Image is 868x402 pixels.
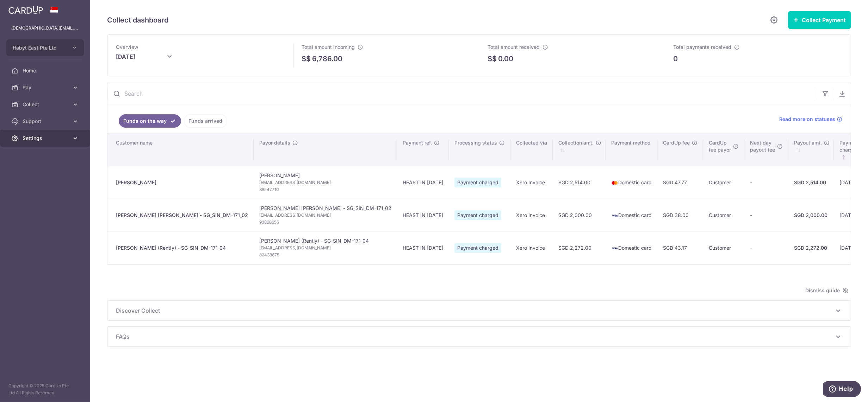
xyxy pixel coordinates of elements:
[254,231,397,264] td: [PERSON_NAME] (Rently) - SG_SIN_DM-171_04
[510,199,553,231] td: Xero Invoice
[744,134,788,166] th: Next daypayout fee
[606,199,657,231] td: Domestic card
[788,11,851,29] button: Collect Payment
[488,53,497,64] span: S$
[779,116,835,123] span: Read more on statuses
[259,244,391,251] span: [EMAIL_ADDRESS][DOMAIN_NAME]
[454,178,501,187] span: Payment charged
[13,44,65,51] span: Habyt East Pte Ltd
[558,139,594,146] span: Collection amt.
[16,5,30,11] span: Help
[116,212,248,219] div: [PERSON_NAME] [PERSON_NAME] - SG_SIN_DM-171_02
[23,118,69,125] span: Support
[107,134,254,166] th: Customer name
[23,135,69,142] span: Settings
[744,166,788,199] td: -
[657,166,703,199] td: SGD 47.77
[259,179,391,186] span: [EMAIL_ADDRESS][DOMAIN_NAME]
[454,139,497,146] span: Processing status
[119,114,181,128] a: Funds on the way
[657,199,703,231] td: SGD 38.00
[116,306,834,315] span: Discover Collect
[116,44,138,50] span: Overview
[794,212,828,219] div: SGD 2,000.00
[606,231,657,264] td: Domestic card
[788,134,834,166] th: Payout amt. : activate to sort column ascending
[674,53,678,64] p: 0
[510,166,553,199] td: Xero Invoice
[510,134,553,166] th: Collected via
[488,44,540,50] span: Total amount received
[403,139,432,146] span: Payment ref.
[553,166,606,199] td: SGD 2,514.00
[116,179,248,186] div: [PERSON_NAME]
[703,134,744,166] th: CardUpfee payor
[259,186,391,193] span: 88547710
[259,139,290,146] span: Payor details
[116,244,248,251] div: [PERSON_NAME] (Rently) - SG_SIN_DM-171_04
[794,244,828,251] div: SGD 2,272.00
[703,166,744,199] td: Customer
[454,210,501,220] span: Payment charged
[312,53,343,64] p: 6,786.00
[116,306,842,315] p: Discover Collect
[11,25,79,32] p: [DEMOGRAPHIC_DATA][EMAIL_ADDRESS][DOMAIN_NAME]
[674,44,732,50] span: Total payments received
[498,53,513,64] p: 0.00
[397,134,449,166] th: Payment ref.
[449,134,510,166] th: Processing status
[703,231,744,264] td: Customer
[553,231,606,264] td: SGD 2,272.00
[657,134,703,166] th: CardUp fee
[606,134,657,166] th: Payment method
[794,139,822,146] span: Payout amt.
[823,381,861,398] iframe: Opens a widget where you can find more information
[709,139,731,153] span: CardUp fee payor
[703,199,744,231] td: Customer
[794,179,828,186] div: SGD 2,514.00
[750,139,775,153] span: Next day payout fee
[259,251,391,259] span: 82438675
[805,286,848,295] span: Dismiss guide
[744,199,788,231] td: -
[611,212,618,219] img: visa-sm-192604c4577d2d35970c8ed26b86981c2741ebd56154ab54ad91a526f0f24972.png
[254,166,397,199] td: [PERSON_NAME]
[397,231,449,264] td: HEAST IN [DATE]
[744,231,788,264] td: -
[553,134,606,166] th: Collection amt. : activate to sort column ascending
[116,332,842,341] p: FAQs
[611,179,618,186] img: mastercard-sm-87a3fd1e0bddd137fecb07648320f44c262e2538e7db6024463105ddbc961eb2.png
[184,114,227,128] a: Funds arrived
[8,6,43,14] img: CardUp
[657,231,703,264] td: SGD 43.17
[23,84,69,91] span: Pay
[397,199,449,231] td: HEAST IN [DATE]
[23,67,69,74] span: Home
[510,231,553,264] td: Xero Invoice
[397,166,449,199] td: HEAST IN [DATE]
[302,53,311,64] span: S$
[259,212,391,219] span: [EMAIL_ADDRESS][DOMAIN_NAME]
[23,101,69,108] span: Collect
[663,139,690,146] span: CardUp fee
[107,82,817,105] input: Search
[779,116,842,123] a: Read more on statuses
[254,199,397,231] td: [PERSON_NAME] [PERSON_NAME] - SG_SIN_DM-171_02
[302,44,355,50] span: Total amount incoming
[107,14,168,26] h5: Collect dashboard
[611,245,618,252] img: visa-sm-192604c4577d2d35970c8ed26b86981c2741ebd56154ab54ad91a526f0f24972.png
[454,243,501,253] span: Payment charged
[553,199,606,231] td: SGD 2,000.00
[116,332,834,341] span: FAQs
[254,134,397,166] th: Payor details
[6,39,84,56] button: Habyt East Pte Ltd
[259,219,391,226] span: 93868655
[606,166,657,199] td: Domestic card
